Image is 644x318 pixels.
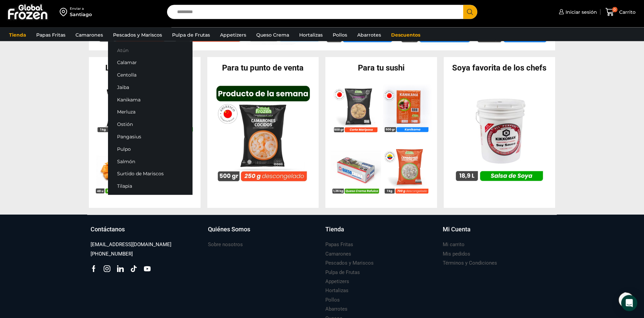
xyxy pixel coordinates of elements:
a: Merluza [108,106,193,118]
a: Kanikama [108,93,193,106]
a: Hortalizas [296,29,326,41]
div: Enviar a [70,6,92,11]
h3: Mi Cuenta [443,225,471,234]
a: Salmón [108,155,193,168]
a: Tienda [6,29,30,41]
div: Santiago [70,11,92,18]
a: Pulpa de Frutas [325,268,360,277]
a: Descuentos [388,29,424,41]
a: Pescados y Mariscos [325,259,374,268]
h3: Quiénes Somos [208,225,250,234]
a: [EMAIL_ADDRESS][DOMAIN_NAME] [91,240,171,249]
a: Términos y Condiciones [443,259,497,268]
a: Camarones [325,250,351,259]
h3: Términos y Condiciones [443,260,497,267]
h3: Papas Fritas [325,241,353,248]
span: 0 [612,7,618,12]
a: Pollos [329,29,351,41]
a: Sobre nosotros [208,240,243,249]
a: [PHONE_NUMBER] [91,250,133,259]
a: Quiénes Somos [208,225,319,241]
h3: [EMAIL_ADDRESS][DOMAIN_NAME] [91,241,171,248]
a: Mi Cuenta [443,225,553,241]
div: Open Intercom Messenger [621,295,637,311]
h3: Tienda [325,225,344,234]
h3: Contáctanos [91,225,125,234]
a: Centolla [108,69,193,81]
a: Atún [108,44,193,56]
a: Ostión [108,118,193,131]
a: Tilapia [108,180,193,192]
h2: Para tu punto de venta [207,64,319,72]
h3: Sobre nosotros [208,241,243,248]
a: 0 Carrito [604,4,637,20]
h3: Abarrotes [325,306,347,313]
img: address-field-icon.svg [60,6,70,18]
h3: Pulpa de Frutas [325,269,360,276]
h3: Pollos [325,297,340,304]
a: Papas Fritas [325,240,353,249]
a: Surtido de Mariscos [108,168,193,180]
a: Jaiba [108,81,193,94]
h3: Hortalizas [325,287,348,294]
a: Appetizers [217,29,250,41]
a: Pangasius [108,131,193,143]
a: Abarrotes [325,305,347,314]
a: Abarrotes [354,29,384,41]
a: Camarones [72,29,106,41]
a: Pescados y Mariscos [110,29,165,41]
a: Queso Crema [253,29,292,41]
a: Calamar [108,56,193,69]
h3: Appetizers [325,278,349,285]
a: Iniciar sesión [557,5,597,19]
h3: Camarones [325,251,351,258]
h2: Para tu sushi [325,64,437,72]
a: Contáctanos [91,225,201,241]
h3: Mis pedidos [443,251,470,258]
a: Hortalizas [325,286,348,296]
button: Search button [463,5,477,19]
h3: Pescados y Mariscos [325,260,374,267]
h3: [PHONE_NUMBER] [91,251,133,258]
a: Pulpo [108,143,193,155]
a: Mi carrito [443,240,465,249]
a: Pulpa de Frutas [169,29,213,41]
a: Tienda [325,225,436,241]
h2: Listos para compartir [89,64,201,72]
span: Iniciar sesión [564,9,597,15]
a: Mis pedidos [443,250,470,259]
a: Pollos [325,296,340,305]
a: Appetizers [325,277,349,286]
h3: Mi carrito [443,241,465,248]
span: Carrito [618,9,636,15]
h2: Soya favorita de los chefs [444,64,555,72]
a: Papas Fritas [33,29,69,41]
